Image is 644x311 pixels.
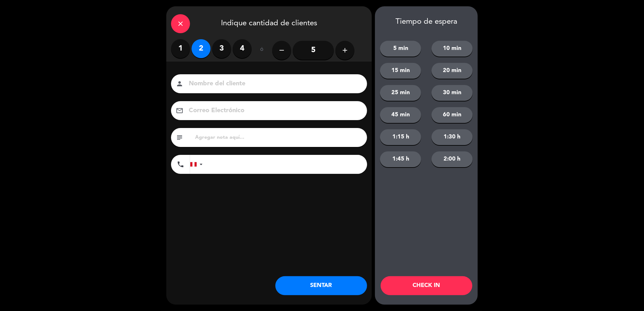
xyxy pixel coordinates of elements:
[272,41,291,60] button: remove
[380,151,421,167] button: 1:45 h
[192,39,211,58] label: 2
[177,20,184,27] i: close
[381,276,472,295] button: CHECK IN
[188,105,359,116] input: Correo Electrónico
[432,107,473,123] button: 60 min
[375,17,478,27] div: Tiempo de espera
[275,276,367,295] button: SENTAR
[171,39,190,58] label: 1
[176,80,183,88] i: person
[177,161,184,168] i: phone
[341,46,349,54] i: add
[432,41,473,57] button: 10 min
[190,155,205,174] div: Peru (Perú): +51
[380,107,421,123] button: 45 min
[432,85,473,101] button: 30 min
[212,39,231,58] label: 3
[432,151,473,167] button: 2:00 h
[380,129,421,145] button: 1:15 h
[380,41,421,57] button: 5 min
[335,41,354,60] button: add
[432,63,473,79] button: 20 min
[380,63,421,79] button: 15 min
[176,134,183,141] i: subject
[233,39,252,58] label: 4
[252,39,272,61] div: ó
[278,46,285,54] i: remove
[380,85,421,101] button: 25 min
[432,129,473,145] button: 1:30 h
[176,107,183,114] i: email
[194,133,362,142] input: Agregar nota aquí...
[188,78,359,89] input: Nombre del cliente
[166,6,372,39] div: Indique cantidad de clientes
